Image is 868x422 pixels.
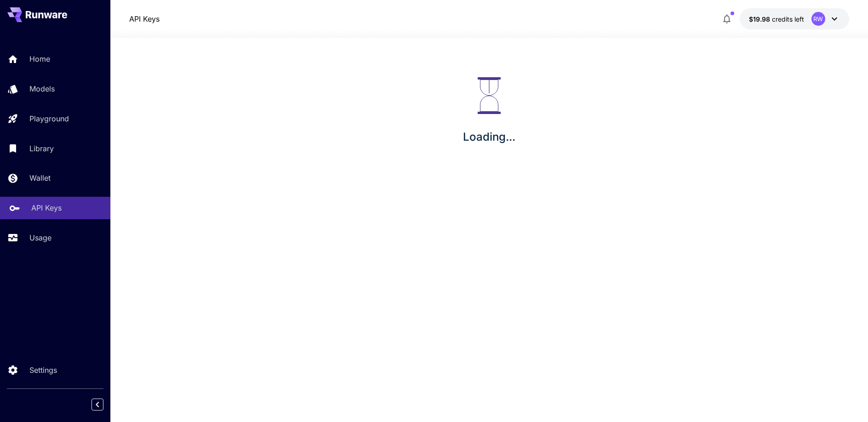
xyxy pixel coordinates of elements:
p: Playground [29,113,69,124]
p: Library [29,143,54,154]
p: Usage [29,232,51,243]
div: $19.9765 [749,14,804,24]
p: Settings [29,365,57,376]
div: RW [811,12,825,26]
p: API Keys [31,202,62,213]
button: $19.9765RW [740,8,849,29]
button: Collapse sidebar [91,399,103,411]
span: $19.98 [749,15,772,23]
span: credits left [772,15,804,23]
p: Wallet [29,172,51,183]
a: API Keys [129,13,160,24]
p: Home [29,53,50,64]
div: Collapse sidebar [98,396,110,413]
p: Loading... [463,129,515,145]
p: Models [29,83,55,94]
nav: breadcrumb [129,13,160,24]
